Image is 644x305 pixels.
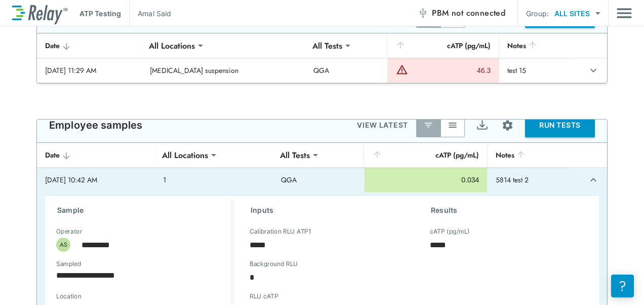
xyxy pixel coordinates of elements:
[526,8,549,19] p: Group:
[418,8,428,18] img: Offline Icon
[305,58,387,83] td: QGA
[611,275,634,297] iframe: Resource center
[56,260,82,268] label: Sampled
[250,228,311,235] label: Calibration RLU ATP1
[476,119,489,132] img: Export Icon
[585,171,602,188] button: expand row
[56,228,82,235] label: Operator
[414,3,509,23] button: PBM not connected
[617,4,632,23] img: Drawer Icon
[430,228,470,235] label: cATP (pg/mL)
[448,120,458,130] img: View All
[45,65,134,75] div: [DATE] 11:29 AM
[57,204,230,216] h3: Sample
[273,168,364,192] td: QGA
[411,65,491,75] div: 46.3
[138,8,171,19] p: Amal Said
[525,113,595,137] button: RUN TESTS
[585,62,602,79] button: expand row
[79,8,121,19] p: ATP Testing
[372,149,479,161] div: cATP (pg/mL)
[487,168,569,192] td: 5814 test 2
[431,204,587,216] h3: Results
[49,119,142,131] p: Employee samples
[142,35,202,56] div: All Locations
[49,265,213,285] input: Choose date, selected date is Aug 17, 2025
[45,175,147,185] div: [DATE] 10:42 AM
[452,7,505,19] span: not connected
[357,119,408,131] p: VIEW LATEST
[423,120,433,130] img: Latest
[501,119,514,132] img: Settings Icon
[155,168,273,192] td: 1
[37,143,155,168] th: Date
[373,175,479,185] div: 0.034
[12,3,67,24] img: LuminUltra Relay
[395,40,491,52] div: cATP (pg/mL)
[142,58,305,83] td: [MEDICAL_DATA] suspension
[470,113,494,137] button: Export
[396,63,408,75] img: Warning
[499,58,572,83] td: test 15
[496,149,560,161] div: Notes
[250,293,278,300] label: RLU cATP
[155,145,215,165] div: All Locations
[250,260,298,268] label: Background RLU
[37,33,142,58] th: Date
[494,112,521,139] button: Site setup
[432,6,505,20] span: PBM
[305,35,349,56] div: All Tests
[507,40,564,52] div: Notes
[251,204,407,216] h3: Inputs
[56,293,185,300] label: Location
[617,4,632,23] button: Main menu
[273,145,317,165] div: All Tests
[37,33,607,83] table: sticky table
[56,238,70,252] div: AS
